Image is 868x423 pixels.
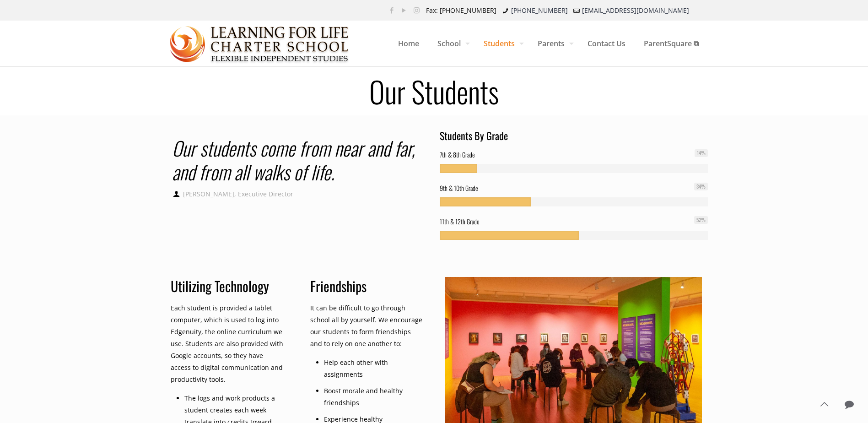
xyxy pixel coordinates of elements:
[511,6,568,15] a: [PHONE_NUMBER]
[310,302,423,350] p: It can be difficult to go through school all by yourself. We encourage our students to form frien...
[701,149,706,157] em: %
[171,302,284,385] p: Each student is provided a tablet computer, which is used to log into Edgenuity, the online curri...
[440,182,708,194] h6: 9th & 10th Grade
[528,30,578,57] span: Parents
[694,216,708,224] span: 52
[440,129,708,142] h4: Students By Grade
[324,385,423,409] li: Boost morale and healthy friendships
[701,183,706,190] em: %
[474,21,528,66] a: Students
[572,6,582,15] i: mail
[310,276,367,296] a: Friendships
[440,149,708,161] h6: 7th & 8th Grade
[387,5,397,15] a: Facebook icon
[399,5,409,15] a: YouTube icon
[694,183,708,190] span: 34
[474,30,528,57] span: Students
[528,21,578,66] a: Parents
[389,30,428,57] span: Home
[171,276,269,296] a: Utilizing Technology
[155,76,713,106] h1: Our Students
[412,5,421,15] a: Instagram icon
[582,6,689,15] a: [EMAIL_ADDRESS][DOMAIN_NAME]
[695,149,708,157] span: 14
[635,30,708,57] span: ParentSquare ⧉
[578,30,635,57] span: Contact Us
[428,30,474,57] span: School
[701,216,706,223] em: %
[501,6,510,15] i: phone
[324,357,423,380] li: Help each other with assignments
[428,21,474,66] a: School
[814,395,834,414] a: Back to top icon
[440,216,708,228] h6: 11th & 12th Grade
[172,190,181,198] i: author
[578,21,635,66] a: Contact Us
[170,21,350,67] img: Our Students
[389,21,428,66] a: Home
[183,190,293,198] span: [PERSON_NAME], Executive Director
[635,21,708,66] a: ParentSquare ⧉
[170,21,350,66] a: Learning for Life Charter School
[172,136,429,184] h2: Our students come from near and far, and from all walks of life.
